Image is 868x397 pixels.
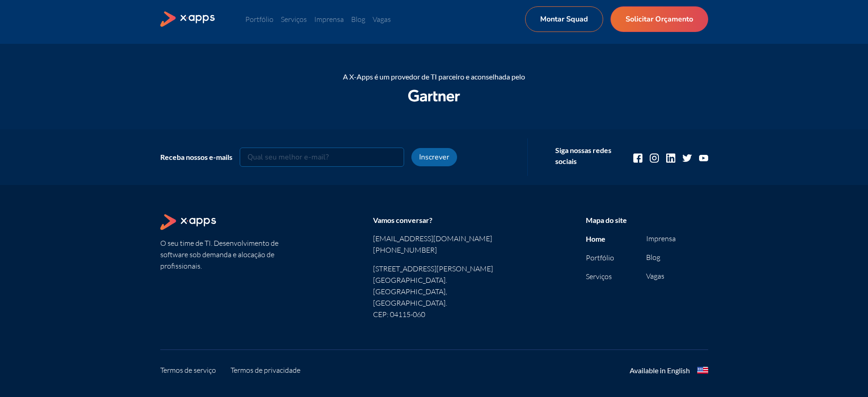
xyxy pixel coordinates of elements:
[373,15,391,24] a: Vagas
[555,145,619,167] div: Siga nossas redes sociais
[586,234,605,243] a: Home
[586,214,708,226] div: Mapa do site
[373,309,495,320] p: CEP: 04115-060
[646,271,664,281] a: Vagas
[373,214,495,226] div: Vamos conversar?
[160,214,283,320] section: O seu time de TI. Desenvolvimento de software sob demanda e alocação de profissionais.
[373,244,495,256] a: [PHONE_NUMBER]
[281,15,307,24] a: Serviços
[525,6,603,32] a: Montar Squad
[586,272,612,281] a: Serviços
[160,365,216,376] a: Termos de serviço
[373,275,495,309] p: [GEOGRAPHIC_DATA]. [GEOGRAPHIC_DATA], [GEOGRAPHIC_DATA].
[373,263,495,275] p: [STREET_ADDRESS][PERSON_NAME]
[314,15,344,24] a: Imprensa
[231,365,300,376] a: Termos de privacidade
[240,148,404,167] input: Qual seu melhor e-mail?
[160,152,232,163] div: Receba nossos e-mails
[646,234,676,243] a: Imprensa
[373,233,495,244] a: [EMAIL_ADDRESS][DOMAIN_NAME]
[351,15,365,24] a: Blog
[646,253,660,262] a: Blog
[411,148,457,166] button: Inscrever
[586,253,614,262] a: Portfólio
[630,365,690,376] div: Available in English
[610,6,708,32] a: Solicitar Orçamento
[160,71,708,82] div: A X-Apps é um provedor de TI parceiro e aconselhada pelo
[630,365,708,376] a: Available in English
[245,15,274,24] a: Portfólio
